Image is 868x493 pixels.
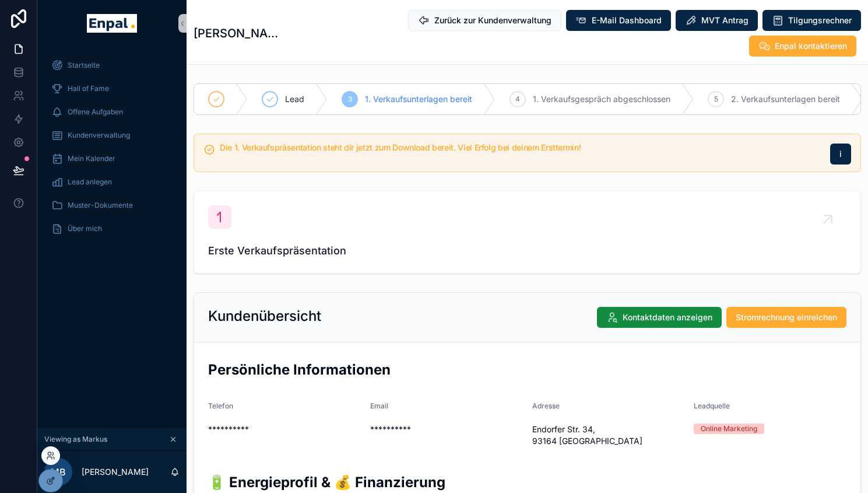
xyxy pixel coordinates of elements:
h2: Kundenübersicht [208,307,321,326]
span: E-Mail Dashboard [592,15,662,26]
button: E-Mail Dashboard [566,10,671,31]
a: Erste Verkaufspräsentation [194,191,860,273]
span: Offene Aufgaben [68,107,123,117]
h2: Persönliche Informationen [208,360,846,379]
p: [PERSON_NAME] [82,466,149,478]
span: Viewing as Markus [44,435,107,444]
span: 5 [714,95,718,104]
a: Kundenverwaltung [44,125,180,146]
span: Kontaktdaten anzeigen [623,312,712,323]
button: Stromrechnung einreichen [726,307,846,328]
span: Hall of Fame [68,84,109,93]
span: i [839,148,842,160]
h2: 🔋 Energieprofil & 💰 Finanzierung [208,473,846,492]
span: Adresse [532,401,560,410]
span: Email [370,401,388,410]
span: Tilgungsrechner [788,15,852,26]
div: scrollable content [37,47,187,428]
a: Über mich [44,218,180,239]
span: Leadquelle [694,401,730,410]
button: i [830,144,851,165]
div: Online Marketing [701,424,757,434]
span: 3 [348,95,352,104]
a: Mein Kalender [44,148,180,169]
span: Muster-Dokumente [68,201,133,210]
span: Stromrechnung einreichen [736,312,837,323]
a: Offene Aufgaben [44,102,180,123]
a: Hall of Fame [44,78,180,99]
span: Mein Kalender [68,154,115,163]
span: Startseite [68,61,100,70]
a: Muster-Dokumente [44,195,180,216]
button: Kontaktdaten anzeigen [597,307,722,328]
button: Zurück zur Kundenverwaltung [408,10,561,31]
h5: Die 1. Verkaufspräsentation steht dir jetzt zum Download bereit. Viel Erfolg bei deinem Ersttermin! [220,144,821,152]
span: 4 [515,95,520,104]
button: Enpal kontaktieren [749,36,856,57]
span: Enpal kontaktieren [775,40,847,52]
span: 2. Verkaufsunterlagen bereit [731,93,840,105]
span: Kundenverwaltung [68,131,130,140]
img: App logo [87,14,136,33]
span: 1. Verkaufsunterlagen bereit [365,93,472,105]
span: Lead [285,93,304,105]
span: Erste Verkaufspräsentation [208,243,846,259]
span: Über mich [68,224,102,233]
span: Endorfer Str. 34, 93164 [GEOGRAPHIC_DATA] [532,424,685,447]
h1: [PERSON_NAME] [194,25,288,41]
span: Zurück zur Kundenverwaltung [434,15,551,26]
span: MVT Antrag [701,15,748,26]
button: MVT Antrag [676,10,758,31]
a: Lead anlegen [44,172,180,193]
button: Tilgungsrechner [762,10,861,31]
span: Telefon [208,401,233,410]
span: 1. Verkaufsgespräch abgeschlossen [533,93,670,105]
span: Lead anlegen [68,177,112,187]
a: Startseite [44,55,180,76]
